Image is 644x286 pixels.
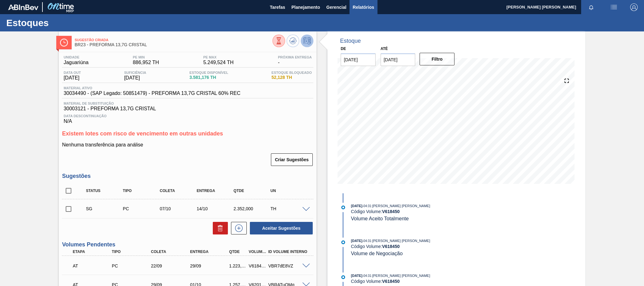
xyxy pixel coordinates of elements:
div: VBR7dE8VZ [267,263,311,268]
label: De [341,47,346,51]
span: - 04:31 [362,274,371,278]
span: Gerencial [326,3,346,11]
span: 5.249,524 TH [203,60,234,65]
div: Código Volume: [351,209,500,214]
div: Qtde [228,250,248,254]
img: atual [341,206,345,209]
span: Data Descontinuação [63,114,312,118]
div: TH [269,206,311,211]
img: atual [341,275,345,279]
div: V618450 [247,263,267,268]
p: Nenhuma transferência para análise [62,142,313,148]
div: Sugestão Criada [84,206,126,211]
button: Criar Sugestões [271,153,313,166]
img: userActions [610,3,618,11]
span: : [PERSON_NAME] [PERSON_NAME] [371,274,430,278]
span: Material ativo [63,86,240,90]
div: Id Volume Interno [267,250,311,254]
div: Tipo [121,189,163,193]
span: Material de Substituição [63,102,312,105]
button: Atualizar Gráfico [287,35,299,47]
span: 3.581,176 TH [190,75,228,80]
div: Aceitar Sugestões [247,221,313,235]
div: 2.352,000 [232,206,273,211]
button: Filtro [420,53,454,65]
span: 52,128 TH [272,75,312,80]
span: Planejamento [291,3,320,11]
span: [DATE] [351,274,362,278]
div: N/A [62,112,313,124]
div: Excluir Sugestões [210,222,228,234]
span: Próxima Entrega [278,55,312,59]
span: Data out [63,71,81,74]
div: Coleta [149,250,193,254]
div: 07/10/2025 [158,206,200,211]
div: Código Volume: [351,244,500,249]
button: Visão Geral dos Estoques [272,35,285,47]
span: Estoque Disponível [190,71,228,74]
span: 30003121 - PREFORMA 13,7G CRISTAL [63,106,312,112]
div: Entrega [189,250,233,254]
div: Entrega [195,189,237,193]
span: Suficiência [124,71,146,74]
div: Nova sugestão [228,222,247,234]
span: Volume Aceito Totalmente [351,216,409,221]
h3: Volumes Pendentes [62,241,313,248]
div: UN [269,189,311,193]
strong: V 618450 [382,209,399,214]
span: BR23 - PREFORMA 13,7G CRISTAL [74,42,272,47]
strong: V 618450 [382,279,399,284]
div: Coleta [158,189,200,193]
input: dd/mm/yyyy [381,53,416,66]
span: - 04:31 [362,204,371,208]
label: Até [381,47,388,51]
span: PE MIN [133,55,159,59]
span: [DATE] [351,204,362,208]
button: Notificações [581,3,601,12]
span: : [PERSON_NAME] [PERSON_NAME] [371,204,430,208]
span: [DATE] [63,75,81,81]
h3: Sugestões [62,173,313,179]
img: Ícone [60,39,68,47]
span: Relatórios [353,3,374,11]
img: atual [341,240,345,244]
span: : [PERSON_NAME] [PERSON_NAME] [371,239,430,243]
div: 29/09/2025 [189,263,233,268]
div: Qtde [232,189,273,193]
span: Jaguariúna [63,60,88,65]
span: - 04:31 [362,239,371,243]
strong: V 618450 [382,244,399,249]
div: Pedido de Compra [121,206,163,211]
div: Criar Sugestões [272,153,313,167]
div: Estoque [340,38,361,44]
div: - [276,55,313,65]
div: 1.223,040 [228,263,248,268]
span: Unidade [63,55,88,59]
span: 30034490 - (SAP Legado: 50851479) - PREFORMA 13,7G CRISTAL 60% REC [63,91,240,96]
div: 22/09/2025 [149,263,193,268]
span: Tarefas [270,3,285,11]
span: Volume de Negociação [351,251,403,256]
h1: Estoques [6,19,118,26]
div: Status [84,189,126,193]
div: Etapa [71,250,115,254]
span: 886,952 TH [133,60,159,65]
div: Pedido de Compra [110,263,154,268]
input: dd/mm/yyyy [341,53,376,66]
img: Logout [630,3,638,11]
span: Estoque Bloqueado [272,71,312,74]
div: 14/10/2025 [195,206,237,211]
span: [DATE] [124,75,146,81]
span: PE MAX [203,55,234,59]
div: Tipo [110,250,154,254]
p: AT [73,263,113,268]
span: Sugestão Criada [74,38,272,42]
span: Existem lotes com risco de vencimento em outras unidades [62,130,223,137]
div: Volume Portal [247,250,267,254]
button: Aceitar Sugestões [250,222,313,234]
div: Código Volume: [351,279,500,284]
div: Aguardando Informações de Transporte [71,259,115,273]
span: [DATE] [351,239,362,243]
img: TNhmsLtSVTkK8tSr43FrP2fwEKptu5GPRR3wAAAABJRU5ErkJggg== [8,4,38,10]
button: Desprogramar Estoque [301,35,313,47]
